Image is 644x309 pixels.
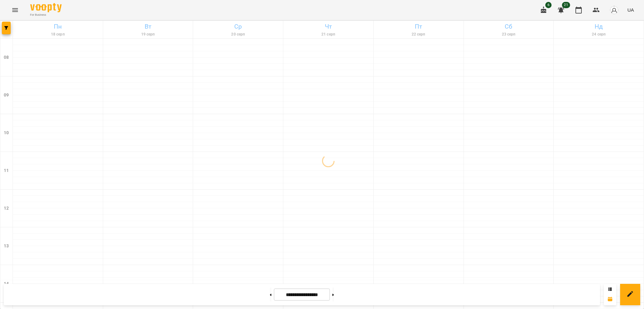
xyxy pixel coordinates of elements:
h6: Сб [465,22,553,31]
h6: 21 серп [284,31,372,37]
h6: 19 серп [104,31,192,37]
h6: 20 серп [194,31,282,37]
h6: 22 серп [375,31,463,37]
img: Voopty Logo [30,3,62,12]
h6: 12 [4,205,9,212]
span: UA [627,7,634,13]
span: 21 [562,2,570,8]
span: 6 [545,2,552,8]
img: avatar_s.png [610,6,619,14]
h6: 13 [4,243,9,250]
h6: Вт [104,22,192,31]
h6: 18 серп [14,31,102,37]
h6: 08 [4,54,9,61]
button: Menu [8,3,23,18]
button: UA [625,4,636,16]
span: For Business [30,13,62,17]
h6: 24 серп [555,31,643,37]
h6: Нд [555,22,643,31]
h6: Ср [194,22,282,31]
h6: 09 [4,92,9,99]
h6: 10 [4,130,9,136]
h6: Пт [375,22,463,31]
h6: 11 [4,167,9,174]
h6: 23 серп [465,31,553,37]
h6: Чт [284,22,372,31]
h6: Пн [14,22,102,31]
